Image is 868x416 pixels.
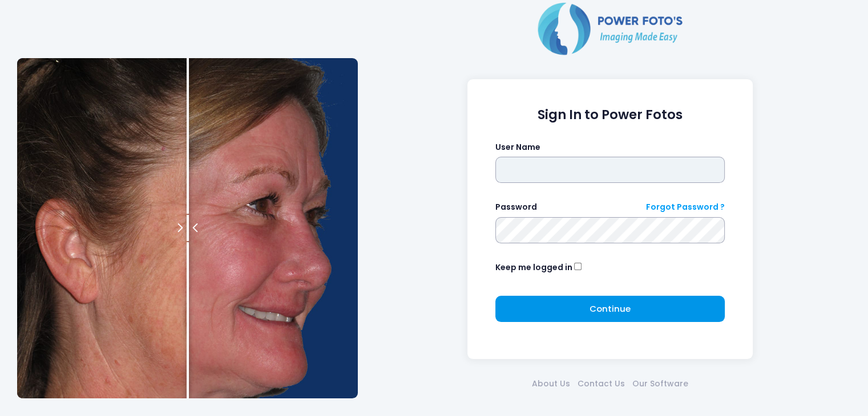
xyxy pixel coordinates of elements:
label: User Name [495,141,540,153]
a: About Us [528,378,574,390]
a: Our Software [628,378,692,390]
a: Forgot Password ? [646,201,725,213]
button: Continue [495,296,725,322]
label: Keep me logged in [495,262,572,274]
h1: Sign In to Power Fotos [495,107,725,123]
span: Continue [590,303,631,315]
label: Password [495,201,537,213]
a: Contact Us [574,378,628,390]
